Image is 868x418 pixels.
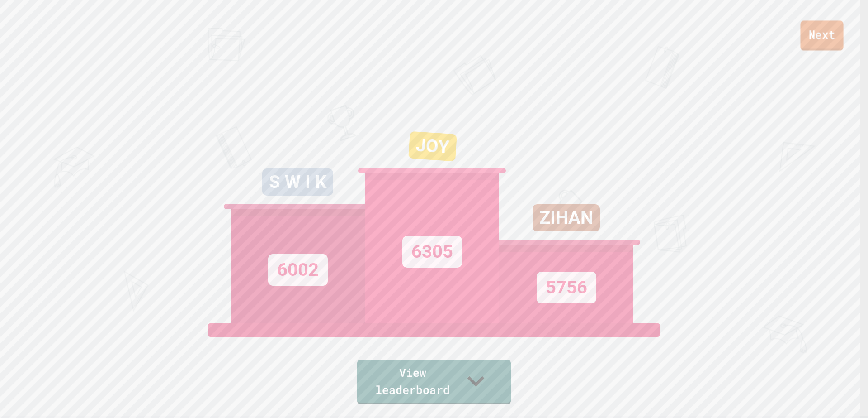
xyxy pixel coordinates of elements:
[800,20,843,50] a: Next
[268,254,328,286] div: 6002
[533,204,600,231] div: ZIHAN
[357,360,511,404] a: View leaderboard
[408,131,457,162] div: JOY
[262,168,333,196] div: S W I K
[537,272,596,303] div: 5756
[402,236,462,268] div: 6305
